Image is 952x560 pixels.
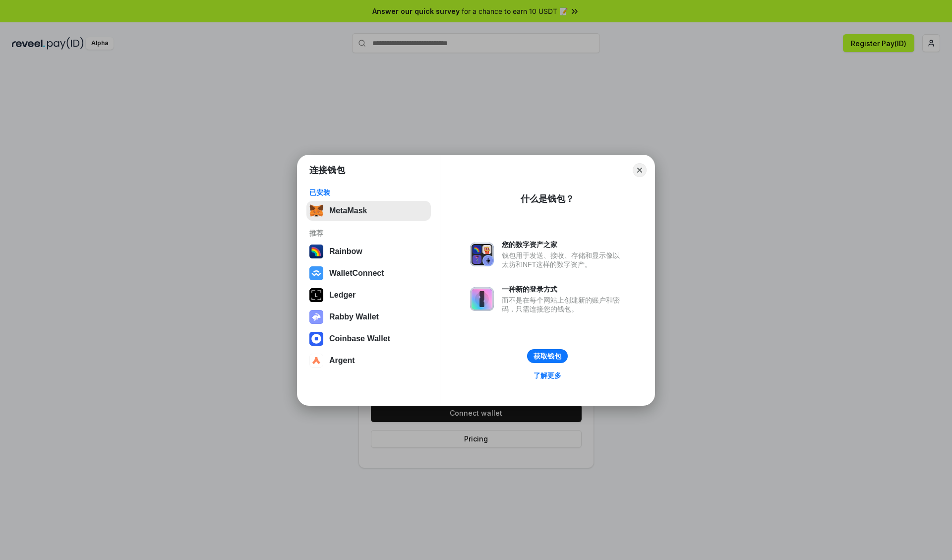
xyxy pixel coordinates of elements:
[329,334,390,343] div: Coinbase Wallet
[534,352,561,361] div: 获取钱包
[521,193,574,205] div: 什么是钱包？
[502,251,625,269] div: 钱包用于发送、接收、存储和显示像以太坊和NFT这样的数字资产。
[329,356,355,365] div: Argent
[470,287,494,311] img: svg+xml,%3Csvg%20xmlns%3D%22http%3A%2F%2Fwww.w3.org%2F2000%2Fsvg%22%20fill%3D%22none%22%20viewBox...
[309,245,323,258] img: svg+xml,%3Csvg%20width%3D%22120%22%20height%3D%22120%22%20viewBox%3D%220%200%20120%20120%22%20fil...
[306,351,431,371] button: Argent
[306,263,431,283] button: WalletConnect
[309,354,323,368] img: svg+xml,%3Csvg%20width%3D%2228%22%20height%3D%2228%22%20viewBox%3D%220%200%2028%2028%22%20fill%3D...
[502,240,625,249] div: 您的数字资产之家
[306,201,431,221] button: MetaMask
[470,243,494,266] img: svg+xml,%3Csvg%20xmlns%3D%22http%3A%2F%2Fwww.w3.org%2F2000%2Fsvg%22%20fill%3D%22none%22%20viewBox...
[528,369,567,382] a: 了解更多
[306,329,431,349] button: Coinbase Wallet
[309,229,428,238] div: 推荐
[309,188,428,197] div: 已安装
[329,312,379,321] div: Rabby Wallet
[306,242,431,261] button: Rainbow
[309,266,323,280] img: svg+xml,%3Csvg%20width%3D%2228%22%20height%3D%2228%22%20viewBox%3D%220%200%2028%2028%22%20fill%3D...
[309,310,323,324] img: svg+xml,%3Csvg%20xmlns%3D%22http%3A%2F%2Fwww.w3.org%2F2000%2Fsvg%22%20fill%3D%22none%22%20viewBox...
[309,332,323,346] img: svg+xml,%3Csvg%20width%3D%2228%22%20height%3D%2228%22%20viewBox%3D%220%200%2028%2028%22%20fill%3D...
[527,349,568,363] button: 获取钱包
[329,269,384,278] div: WalletConnect
[329,206,367,215] div: MetaMask
[309,204,323,218] img: svg+xml,%3Csvg%20fill%3D%22none%22%20height%3D%2233%22%20viewBox%3D%220%200%2035%2033%22%20width%...
[502,296,625,313] div: 而不是在每个网站上创建新的账户和密码，只需连接您的钱包。
[329,247,362,256] div: Rainbow
[502,285,625,294] div: 一种新的登录方式
[633,163,647,177] button: Close
[329,291,356,300] div: Ledger
[534,371,561,380] div: 了解更多
[306,307,431,327] button: Rabby Wallet
[309,164,345,176] h1: 连接钱包
[306,285,431,305] button: Ledger
[309,288,323,302] img: svg+xml,%3Csvg%20xmlns%3D%22http%3A%2F%2Fwww.w3.org%2F2000%2Fsvg%22%20width%3D%2228%22%20height%3...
